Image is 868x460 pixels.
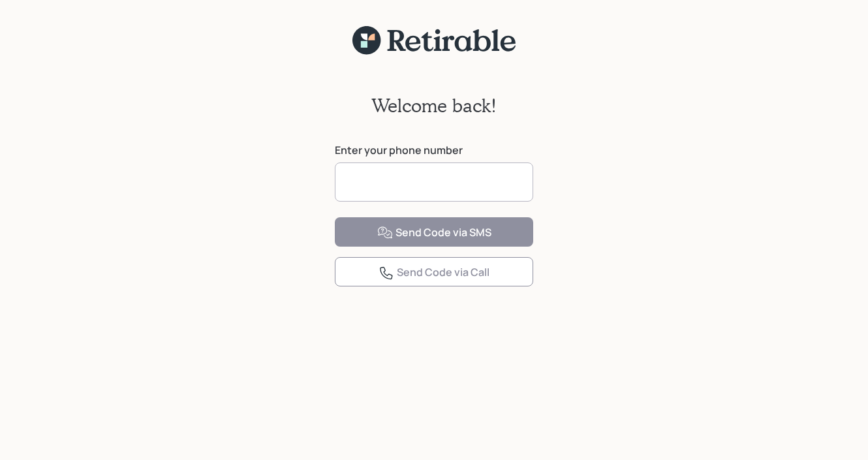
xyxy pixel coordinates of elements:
div: Send Code via Call [379,265,489,281]
button: Send Code via Call [335,257,533,286]
div: Send Code via SMS [377,225,491,241]
h2: Welcome back! [371,95,497,117]
label: Enter your phone number [335,143,533,157]
button: Send Code via SMS [335,217,533,247]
